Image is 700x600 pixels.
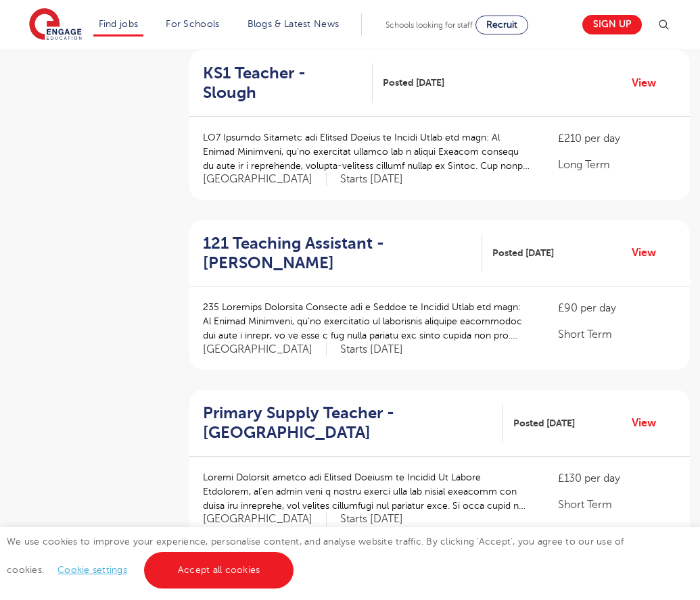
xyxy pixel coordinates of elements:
p: £210 per day [558,130,676,147]
h2: 121 Teaching Assistant - [PERSON_NAME] [203,234,471,273]
span: Recruit [486,20,517,30]
p: Loremi Dolorsit ametco adi Elitsed Doeiusm te Incidid Ut Labore Etdolorem, al’en admin veni q nos... [203,470,531,513]
span: Schools looking for staff [386,20,473,30]
a: KS1 Teacher - Slough [203,64,373,103]
a: View [632,74,666,92]
p: LO7 Ipsumdo Sitametc adi Elitsed Doeius te Incidi Utlab etd magn: Al Enimad Minimveni, qu’no exer... [203,130,531,173]
p: 235 Loremips Dolorsita Consecte adi e Seddoe te Incidid Utlab etd magn: Al Enimad Minimveni, qu’n... [203,300,531,343]
a: View [632,414,666,432]
a: Accept all cookies [144,552,294,589]
a: View [632,244,666,261]
img: Engage Education [29,8,82,42]
p: Long Term [558,157,676,173]
a: 121 Teaching Assistant - [PERSON_NAME] [203,234,482,273]
span: Posted [DATE] [383,76,444,90]
p: Short Term [558,497,676,513]
span: Posted [DATE] [513,416,575,430]
p: Starts [DATE] [340,512,403,526]
p: Starts [DATE] [340,172,403,186]
p: £130 per day [558,470,676,486]
p: Short Term [558,326,676,343]
a: Sign up [582,15,642,34]
span: We use cookies to improve your experience, personalise content, and analyse website traffic. By c... [7,536,624,575]
h2: Primary Supply Teacher - [GEOGRAPHIC_DATA] [203,403,492,443]
a: Blogs & Latest News [248,19,340,29]
a: For Schools [166,19,219,29]
a: Find jobs [99,19,139,29]
p: Starts [DATE] [340,343,403,357]
h2: KS1 Teacher - Slough [203,64,362,103]
span: [GEOGRAPHIC_DATA] [203,512,327,526]
a: Primary Supply Teacher - [GEOGRAPHIC_DATA] [203,403,503,443]
a: Recruit [475,16,528,34]
span: [GEOGRAPHIC_DATA] [203,343,327,357]
p: £90 per day [558,300,676,316]
a: Cookie settings [57,565,127,575]
span: [GEOGRAPHIC_DATA] [203,172,327,186]
span: Posted [DATE] [492,246,554,260]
